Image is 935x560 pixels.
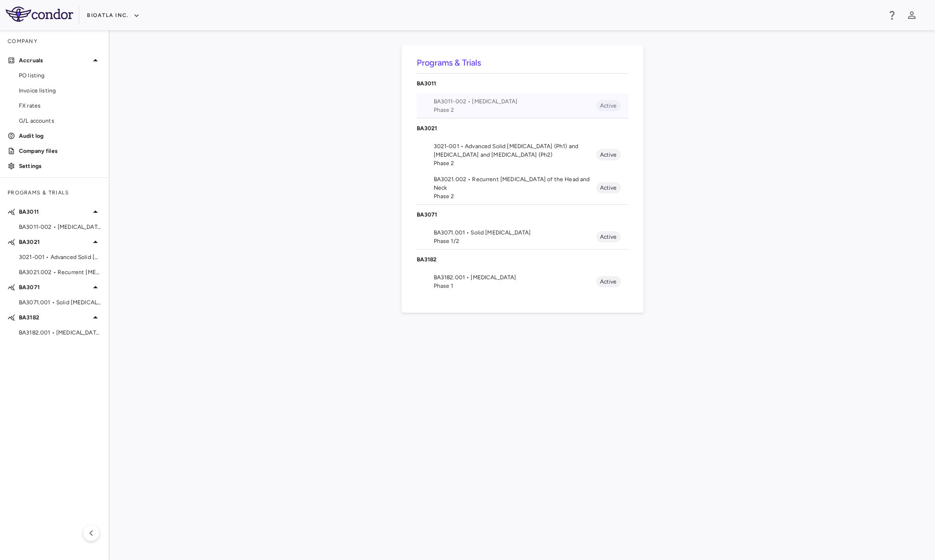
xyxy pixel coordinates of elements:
[417,250,628,269] div: BA3182
[417,79,628,88] p: BA3011
[417,138,628,171] li: 3021-001 • Advanced Solid [MEDICAL_DATA] (Ph1) and [MEDICAL_DATA] and [MEDICAL_DATA] (Ph2)Phase 2...
[417,124,628,133] p: BA3021
[19,132,101,140] p: Audit log
[19,253,101,261] span: 3021-001 • Advanced Solid [MEDICAL_DATA] (Ph1) and [MEDICAL_DATA] and [MEDICAL_DATA] (Ph2)
[434,192,596,201] span: Phase 2
[417,255,628,264] p: BA3182
[434,175,596,192] span: BA3021.002 • Recurrent [MEDICAL_DATA] of the Head and Neck
[417,205,628,225] div: BA3071
[19,86,101,95] span: Invoice listing
[596,233,621,241] span: Active
[596,101,621,110] span: Active
[19,56,90,65] p: Accruals
[596,184,621,192] span: Active
[19,101,101,110] span: FX rates
[417,225,628,249] li: BA3071.001 • Solid [MEDICAL_DATA]Phase 1/2Active
[19,147,101,155] p: Company files
[434,142,596,159] span: 3021-001 • Advanced Solid [MEDICAL_DATA] (Ph1) and [MEDICAL_DATA] and [MEDICAL_DATA] (Ph2)
[19,117,101,125] span: G/L accounts
[19,283,90,292] p: BA3071
[19,313,90,322] p: BA3182
[19,268,101,276] span: BA3021.002 • Recurrent [MEDICAL_DATA] of the Head and Neck
[596,150,621,159] span: Active
[417,74,628,93] div: BA3011
[19,238,90,246] p: BA3021
[417,210,628,219] p: BA3071
[19,223,101,231] span: BA3011-002 • [MEDICAL_DATA]
[19,71,101,80] span: PO listing
[596,277,621,286] span: Active
[434,106,596,114] span: Phase 2
[434,159,596,167] span: Phase 2
[434,228,596,237] span: BA3071.001 • Solid [MEDICAL_DATA]
[417,171,628,204] li: BA3021.002 • Recurrent [MEDICAL_DATA] of the Head and NeckPhase 2Active
[19,208,90,216] p: BA3011
[434,237,596,245] span: Phase 1/2
[19,162,101,170] p: Settings
[6,7,73,22] img: logo-full-BYUhSk78.svg
[417,118,628,138] div: BA3021
[434,282,596,290] span: Phase 1
[434,273,596,282] span: BA3182.001 • [MEDICAL_DATA]
[417,93,628,118] li: BA3011-002 • [MEDICAL_DATA]Phase 2Active
[19,328,101,337] span: BA3182.001 • [MEDICAL_DATA]
[19,298,101,307] span: BA3071.001 • Solid [MEDICAL_DATA]
[417,269,628,294] li: BA3182.001 • [MEDICAL_DATA]Phase 1Active
[417,57,628,69] h6: Programs & Trials
[434,97,596,106] span: BA3011-002 • [MEDICAL_DATA]
[87,8,140,23] button: BioAtla Inc.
